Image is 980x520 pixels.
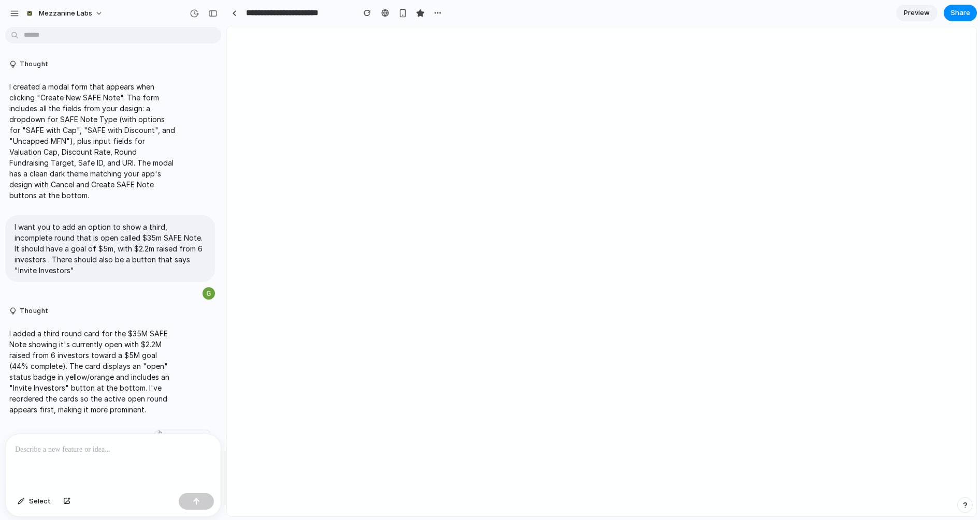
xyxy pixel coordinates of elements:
a: Preview [896,5,938,21]
p: I created a modal form that appears when clicking "Create New SAFE Note". The form includes all t... [9,81,177,201]
span: Preview [904,8,930,18]
span: Share [950,8,970,18]
button: Mezzanine Labs [20,5,108,22]
p: I want you to add an option to show a third, incomplete round that is open called $35m SAFE Note.... [15,221,206,276]
button: Share [944,5,977,21]
button: Select [12,493,56,510]
span: Select [29,496,51,507]
p: I added a third round card for the $35M SAFE Note showing it's currently open with $2.2M raised f... [9,328,177,415]
span: Mezzanine Labs [39,8,92,19]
